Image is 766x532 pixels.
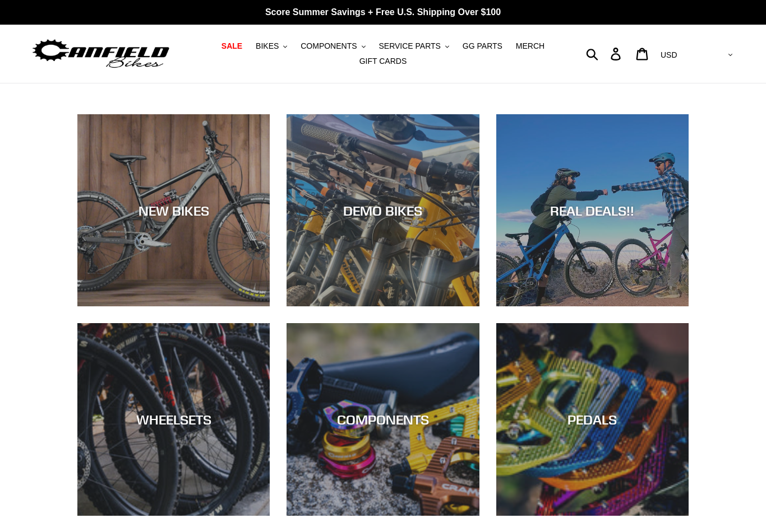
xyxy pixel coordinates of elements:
[295,39,371,54] button: COMPONENTS
[463,41,502,51] span: GG PARTS
[287,202,479,218] div: DEMO BIKES
[496,412,689,428] div: PEDALS
[287,412,479,428] div: COMPONENTS
[287,323,479,515] a: COMPONENTS
[77,114,270,306] a: NEW BIKES
[301,41,357,51] span: COMPONENTS
[250,39,293,54] button: BIKES
[31,36,171,72] img: Canfield Bikes
[287,114,479,306] a: DEMO BIKES
[496,202,689,218] div: REAL DEALS!!
[77,412,270,428] div: WHEELSETS
[77,202,270,218] div: NEW BIKES
[256,41,279,51] span: BIKES
[216,39,248,54] a: SALE
[496,323,689,515] a: PEDALS
[222,41,242,51] span: SALE
[496,114,689,306] a: REAL DEALS!!
[510,39,550,54] a: MERCH
[77,323,270,515] a: WHEELSETS
[354,54,413,69] a: GIFT CARDS
[516,41,544,51] span: MERCH
[379,41,440,51] span: SERVICE PARTS
[359,57,407,66] span: GIFT CARDS
[457,39,508,54] a: GG PARTS
[373,39,454,54] button: SERVICE PARTS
